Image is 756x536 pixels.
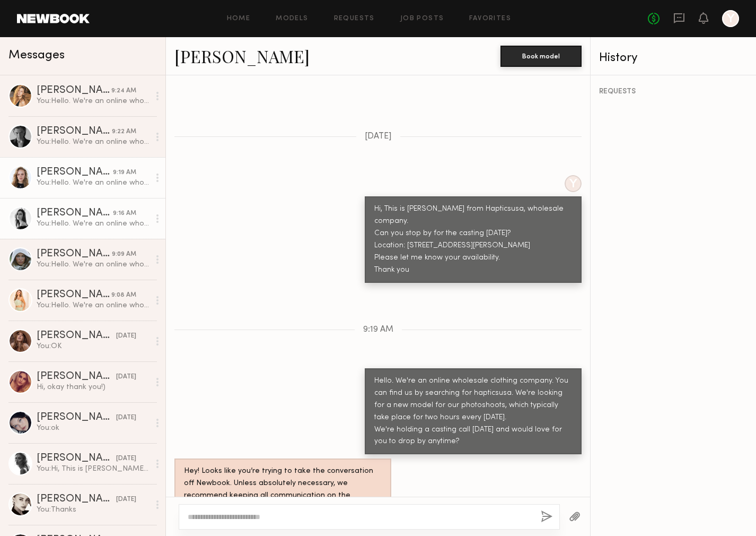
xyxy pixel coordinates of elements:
div: [PERSON_NAME] [37,249,112,260]
span: Messages [8,49,65,62]
a: Y [722,10,739,27]
div: 9:24 AM [111,86,136,96]
a: Home [227,15,251,22]
div: [PERSON_NAME] [37,371,116,382]
div: [DATE] [116,495,136,505]
a: Book model [500,51,582,60]
div: 9:08 AM [111,290,136,300]
div: Hey! Looks like you’re trying to take the conversation off Newbook. Unless absolutely necessary, ... [184,465,382,514]
div: [DATE] [116,331,136,341]
div: [PERSON_NAME] [37,453,116,464]
div: [PERSON_NAME] [37,208,113,219]
div: [PERSON_NAME] [37,167,113,178]
div: [DATE] [116,372,136,382]
div: [PERSON_NAME] [37,494,116,505]
div: [PERSON_NAME] [37,126,112,137]
div: You: OK [37,341,150,351]
a: Models [276,15,308,22]
div: You: Hello. We're an online wholesale clothing company. You can find us by searching for hapticsu... [37,137,150,147]
div: Hi, This is [PERSON_NAME] from Hapticsusa, wholesale company. Can you stop by for the casting [DA... [374,203,572,276]
div: REQUESTS [599,88,748,96]
div: You: Hello. We're an online wholesale clothing company. We're holding a casting call [DATE] and w... [37,219,150,229]
div: You: Hi, This is [PERSON_NAME] from Hapticsusa, wholesale company. Can you stop by for the castin... [37,464,150,474]
div: [PERSON_NAME] [37,412,116,423]
span: 9:19 AM [363,325,393,334]
div: You: Hello. We're an online wholesale clothing company. You can find us by searching for hapticsu... [37,96,150,106]
div: You: Hello. We're an online wholesale clothing company. We're looking for a new model for our pho... [37,260,150,270]
div: You: Thanks [37,505,150,515]
div: 9:16 AM [113,209,136,219]
div: [DATE] [116,413,136,423]
a: [PERSON_NAME] [174,45,310,67]
button: Book model [500,46,582,67]
div: 9:22 AM [112,127,136,137]
div: Hi, okay thank you!) [37,382,150,392]
div: 9:19 AM [113,168,136,178]
div: 9:09 AM [112,249,136,260]
a: Requests [334,15,375,22]
a: Job Posts [400,15,444,22]
a: Favorites [469,15,511,22]
div: [DATE] [116,454,136,464]
div: You: ok [37,423,150,433]
div: [PERSON_NAME] [37,85,111,96]
div: [PERSON_NAME] [37,331,116,341]
div: History [599,52,748,64]
span: [DATE] [365,132,392,141]
div: [PERSON_NAME] [37,290,111,300]
div: You: Hello. We're an online wholesale clothing company. You can find us by searching for hapticsu... [37,178,150,188]
div: Hello. We're an online wholesale clothing company. You can find us by searching for hapticsusa. W... [374,375,572,448]
div: You: Hello. We're an online wholesale clothing company. You can find us by searching for hapticsu... [37,300,150,310]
